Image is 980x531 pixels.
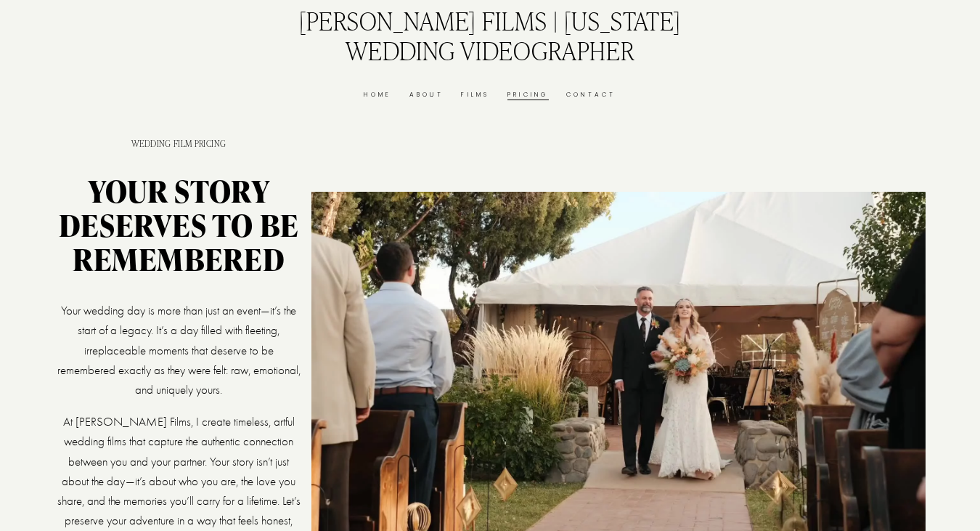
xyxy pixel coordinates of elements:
a: Home [364,90,391,101]
a: [PERSON_NAME] Films | [US_STATE] Wedding Videographer [299,4,682,66]
a: About [409,90,444,101]
strong: Your Story Deserves to Be Remembered [59,171,304,280]
a: Pricing [507,90,549,101]
p: Your wedding day is more than just an event—it’s the start of a legacy. It’s a day filled with fl... [54,301,303,400]
a: Contact [566,90,616,101]
a: Films [461,90,489,101]
h1: Wedding Film pricing [54,138,303,148]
